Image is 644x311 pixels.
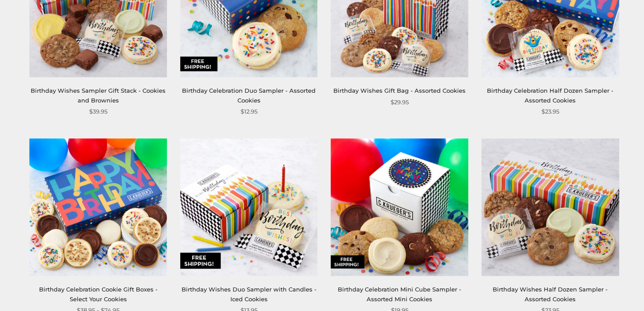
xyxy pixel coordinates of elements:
[39,286,158,302] a: Birthday Celebration Cookie Gift Boxes - Select Your Cookies
[482,139,619,276] img: Birthday Wishes Half Dozen Sampler - Assorted Cookies
[182,286,316,302] a: Birthday Wishes Duo Sampler with Candles - Iced Cookies
[338,286,461,302] a: Birthday Celebration Mini Cube Sampler - Assorted Mini Cookies
[241,107,257,116] span: $12.95
[29,139,167,276] img: Birthday Celebration Cookie Gift Boxes - Select Your Cookies
[31,87,166,103] a: Birthday Wishes Sampler Gift Stack - Cookies and Brownies
[487,87,613,103] a: Birthday Celebration Half Dozen Sampler - Assorted Cookies
[331,139,469,276] a: Birthday Celebration Mini Cube Sampler - Assorted Mini Cookies
[331,139,468,276] img: Birthday Celebration Mini Cube Sampler - Assorted Mini Cookies
[333,87,466,94] a: Birthday Wishes Gift Bag - Assorted Cookies
[89,107,107,116] span: $39.95
[182,87,316,103] a: Birthday Celebration Duo Sampler - Assorted Cookies
[391,98,409,107] span: $29.95
[493,286,608,302] a: Birthday Wishes Half Dozen Sampler - Assorted Cookies
[180,139,318,276] img: Birthday Wishes Duo Sampler with Candles - Iced Cookies
[541,107,559,116] span: $23.95
[7,277,92,304] iframe: Sign Up via Text for Offers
